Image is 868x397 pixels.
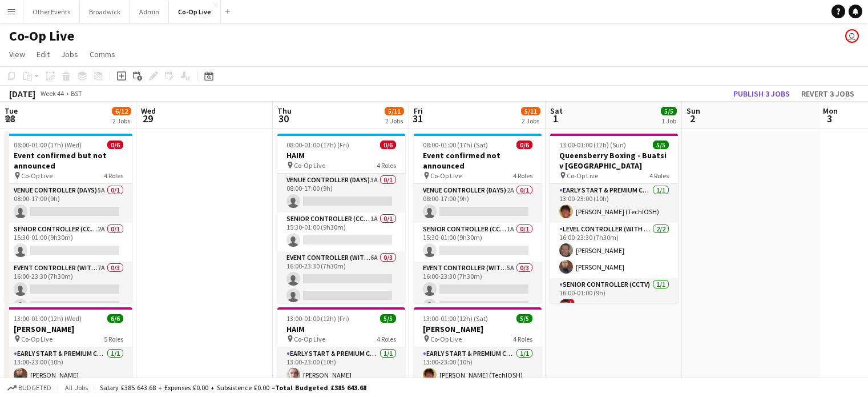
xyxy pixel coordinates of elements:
[277,106,292,116] span: Thu
[6,382,53,394] button: Budgeted
[412,112,423,125] span: 31
[5,150,132,171] h3: Event confirmed but not announced
[277,324,405,334] h3: HAIM
[5,347,132,386] app-card-role: Early Start & Premium Controller (with CCTV)1/113:00-23:00 (10h)[PERSON_NAME]
[5,184,132,223] app-card-role: Venue Controller (Days)5A0/108:00-17:00 (9h)
[56,47,83,62] a: Jobs
[90,49,115,59] span: Comms
[5,324,132,334] h3: [PERSON_NAME]
[37,49,50,59] span: Edit
[277,150,405,161] h3: HAIM
[414,106,423,116] span: Fri
[559,141,626,149] span: 13:00-01:00 (12h) (Sun)
[286,314,349,323] span: 13:00-01:00 (12h) (Fri)
[377,161,396,170] span: 4 Roles
[32,47,54,62] a: Edit
[550,184,678,223] app-card-role: Early Start & Premium Controller (with CCTV)1/113:00-23:00 (10h)[PERSON_NAME] (TechIOSH)
[85,47,120,62] a: Comms
[649,171,669,180] span: 4 Roles
[414,262,542,334] app-card-role: Event Controller (with CCTV)5A0/316:00-23:30 (7h30m)
[21,335,53,343] span: Co-Op Live
[112,117,131,125] div: 2 Jobs
[80,1,130,23] button: Broadwick
[550,134,678,303] app-job-card: 13:00-01:00 (12h) (Sun)5/5Queensberry Boxing - Buatsi v [GEOGRAPHIC_DATA] Co-Op Live4 RolesEarly ...
[5,106,18,116] span: Tue
[277,347,405,386] app-card-role: Early Start & Premium Controller (with CCTV)1/113:00-23:00 (10h)[PERSON_NAME]
[14,314,82,323] span: 13:00-01:00 (12h) (Wed)
[380,141,396,149] span: 0/6
[385,117,403,125] div: 2 Jobs
[797,86,859,101] button: Revert 3 jobs
[685,112,700,125] span: 2
[423,314,488,323] span: 13:00-01:00 (12h) (Sat)
[294,161,325,170] span: Co-Op Live
[414,324,542,334] h3: [PERSON_NAME]
[414,150,542,171] h3: Event confirmed not announced
[112,107,131,115] span: 6/12
[5,262,132,334] app-card-role: Event Controller (with CCTV)7A0/316:00-23:30 (7h30m)
[38,89,66,98] span: Week 44
[513,171,532,180] span: 4 Roles
[548,112,563,125] span: 1
[277,174,405,212] app-card-role: Venue Controller (Days)3A0/108:00-17:00 (9h)
[21,171,53,180] span: Co-Op Live
[71,89,82,98] div: BST
[14,141,82,149] span: 08:00-01:00 (17h) (Wed)
[550,278,678,317] app-card-role: Senior Controller (CCTV)1/116:00-01:00 (9h)![PERSON_NAME]
[414,223,542,262] app-card-role: Senior Controller (CCTV)1A0/115:30-01:00 (9h30m)
[516,141,532,149] span: 0/6
[661,107,677,115] span: 5/5
[653,141,669,149] span: 5/5
[823,106,838,116] span: Mon
[61,49,78,59] span: Jobs
[18,384,51,392] span: Budgeted
[9,88,35,99] div: [DATE]
[275,383,366,392] span: Total Budgeted £385 643.68
[169,1,221,23] button: Co-Op Live
[63,383,90,392] span: All jobs
[100,383,366,392] div: Salary £385 643.68 + Expenses £0.00 + Subsistence £0.00 =
[5,223,132,262] app-card-role: Senior Controller (CCTV)2A0/115:30-01:00 (9h30m)
[522,117,540,125] div: 2 Jobs
[430,335,462,343] span: Co-Op Live
[550,106,563,116] span: Sat
[550,223,678,278] app-card-role: Level Controller (with CCTV)2/216:00-23:30 (7h30m)[PERSON_NAME][PERSON_NAME]
[423,141,488,149] span: 08:00-01:00 (17h) (Sat)
[9,27,74,45] h1: Co-Op Live
[414,134,542,303] app-job-card: 08:00-01:00 (17h) (Sat)0/6Event confirmed not announced Co-Op Live4 RolesVenue Controller (Days)2...
[385,107,404,115] span: 5/11
[729,86,794,101] button: Publish 3 jobs
[380,314,396,323] span: 5/5
[141,106,156,116] span: Wed
[276,112,292,125] span: 30
[130,1,169,23] button: Admin
[9,49,25,59] span: View
[23,1,80,23] button: Other Events
[294,335,325,343] span: Co-Op Live
[277,251,405,323] app-card-role: Event Controller (with CCTV)6A0/316:00-23:30 (7h30m)
[139,112,156,125] span: 29
[845,29,859,43] app-user-avatar: Ashley Fielding
[821,112,838,125] span: 3
[104,171,123,180] span: 4 Roles
[414,347,542,386] app-card-role: Early Start & Premium Controller (with CCTV)1/113:00-23:00 (10h)[PERSON_NAME] (TechIOSH)
[661,117,676,125] div: 1 Job
[430,171,462,180] span: Co-Op Live
[286,141,349,149] span: 08:00-01:00 (17h) (Fri)
[687,106,700,116] span: Sun
[277,212,405,251] app-card-role: Senior Controller (CCTV)1A0/115:30-01:00 (9h30m)
[277,134,405,303] app-job-card: 08:00-01:00 (17h) (Fri)0/6HAIM Co-Op Live4 RolesVenue Controller (Days)3A0/108:00-17:00 (9h) Seni...
[104,335,123,343] span: 5 Roles
[567,171,598,180] span: Co-Op Live
[107,141,123,149] span: 0/6
[414,184,542,223] app-card-role: Venue Controller (Days)2A0/108:00-17:00 (9h)
[513,335,532,343] span: 4 Roles
[377,335,396,343] span: 4 Roles
[107,314,123,323] span: 6/6
[5,134,132,303] app-job-card: 08:00-01:00 (17h) (Wed)0/6Event confirmed but not announced Co-Op Live4 RolesVenue Controller (Da...
[568,299,575,306] span: !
